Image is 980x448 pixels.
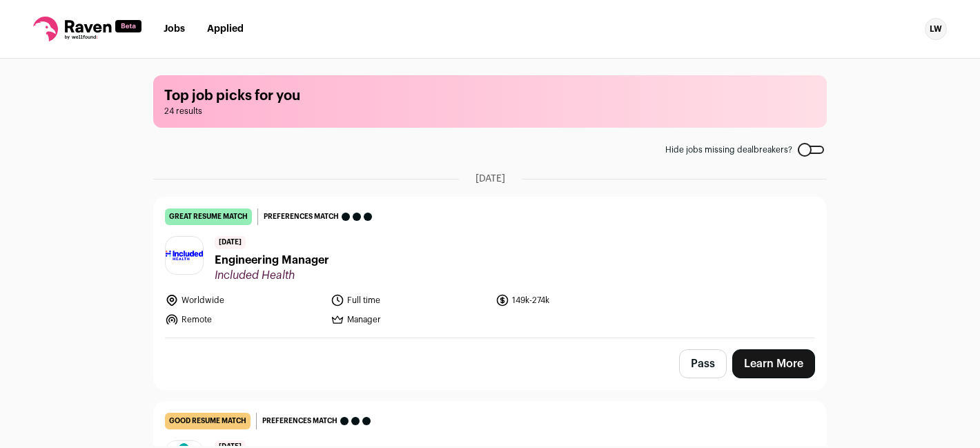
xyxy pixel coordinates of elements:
li: 149k-274k [496,293,653,307]
li: Remote [165,313,322,327]
a: great resume match Preferences match [DATE] Engineering Manager Included Health Worldwide Full ti... [154,197,826,338]
span: Preferences match [264,210,339,224]
span: Hide jobs missing dealbreakers? [665,144,792,155]
li: Full time [331,293,488,307]
img: 073e4219bc98ab6a47e1d16e9e82c27b1efe52217d628114abb7e36675339fb7.png [166,251,203,260]
button: Open dropdown [925,18,947,40]
button: Pass [679,349,727,378]
span: Included Health [215,269,329,282]
div: good resume match [165,413,251,429]
a: Learn More [732,349,815,378]
span: [DATE] [215,236,246,249]
a: Jobs [164,24,185,34]
li: Worldwide [165,293,322,307]
span: 24 results [164,106,816,117]
div: LW [925,18,947,40]
span: [DATE] [476,172,505,186]
span: Engineering Manager [215,252,329,269]
div: great resume match [165,208,252,225]
li: Manager [331,313,488,327]
a: Applied [207,24,244,34]
h1: Top job picks for you [164,86,816,106]
span: Preferences match [262,414,337,428]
